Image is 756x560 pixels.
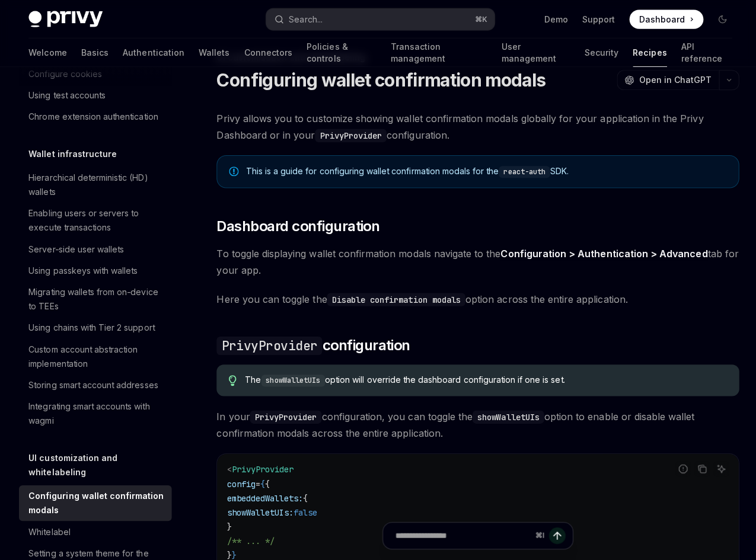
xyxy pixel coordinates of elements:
[28,262,137,276] div: Using passkeys with wallets
[19,201,171,237] a: Enabling users or servers to execute transactions
[28,486,164,514] div: Configuring wallet confirmation modals
[305,38,374,66] a: Policies & controls
[28,169,164,198] div: Hierarchical deterministic (HD) wallets
[215,334,407,353] span: configuration
[635,73,707,85] span: Open in ChatGPT
[28,521,70,536] div: Whitelabel
[581,38,615,66] a: Security
[254,475,259,486] span: =
[313,128,384,141] code: PrivyProvider
[579,13,611,25] a: Support
[541,13,564,25] a: Demo
[388,38,484,66] a: Transaction management
[28,11,102,27] img: dark logo
[28,88,105,102] div: Using test accounts
[292,504,315,514] span: false
[264,8,491,30] button: Open search
[19,372,171,393] a: Storing smart account addresses
[325,291,462,304] code: Disable confirmation modals
[225,504,292,514] span: showWalletUIs:
[28,241,123,255] div: Server-side user wallets
[244,164,722,177] div: This is a guide for configuring wallet confirmation modals for the SDK.
[225,489,301,500] span: embeddedWallets:
[263,475,268,486] span: {
[28,319,154,333] div: Using chains with Tier 2 support
[19,105,171,127] a: Chrome extension authentication
[215,69,543,90] h1: Configuring wallet confirmation modals
[215,289,735,305] span: Here you can toggle the option across the entire application.
[28,397,164,425] div: Integrating smart accounts with wagmi
[260,372,323,384] code: showWalletUIs
[225,461,230,472] span: <
[215,109,735,142] span: Privy allows you to customize showing wallet confirmation modals globally for your application in...
[671,458,687,473] button: Report incorrect code
[19,280,171,315] a: Migrating wallets from on-device to TEEs
[287,12,320,26] div: Search...
[215,405,735,439] span: In your configuration, you can toggle the option to enable or disable wallet confirmation modals ...
[19,482,171,518] a: Configuring wallet confirmation modals
[215,244,735,277] span: To toggle displaying wallet confirmation modals navigate to the tab for your app.
[626,9,699,28] a: Dashboard
[19,237,171,258] a: Server-side user wallets
[243,38,291,66] a: Connectors
[259,475,263,486] span: {
[393,519,527,545] input: Ask a question...
[197,38,228,66] a: Wallets
[28,283,164,312] div: Migrating wallets from on-device to TEEs
[19,393,171,429] a: Integrating smart accounts with wagmi
[19,166,171,201] a: Hierarchical deterministic (HD) wallets
[709,9,728,28] button: Toggle dark mode
[496,165,547,177] code: react-auth
[28,376,157,390] div: Storing smart account addresses
[19,258,171,280] a: Using passkeys with wallets
[709,458,725,473] button: Ask AI
[677,38,728,66] a: API reference
[28,146,116,160] h5: Wallet infrastructure
[613,69,714,89] button: Open in ChatGPT
[28,109,157,123] div: Chrome extension authentication
[248,408,320,421] code: PrivyProvider
[690,458,706,473] button: Copy the contents from the code block
[301,489,306,500] span: {
[546,524,562,540] button: Send message
[19,315,171,337] a: Using chains with Tier 2 support
[225,475,254,486] span: config
[28,38,66,66] a: Welcome
[19,518,171,539] a: Whitelabel
[635,13,681,25] span: Dashboard
[227,373,235,383] svg: Tip
[470,408,541,421] code: showWalletUIs
[28,205,164,233] div: Enabling users or servers to execute transactions
[19,337,171,372] a: Custom account abstraction implementation
[215,334,320,353] code: PrivyProvider
[472,14,484,24] span: ⌘ K
[19,84,171,105] a: Using test accounts
[122,38,183,66] a: Authentication
[497,246,703,258] a: Configuration > Authentication > Advanced
[28,340,164,369] div: Custom account abstraction implementation
[215,215,377,234] span: Dashboard configuration
[230,461,292,472] span: PrivyProvider
[81,38,108,66] a: Basics
[28,448,171,476] h5: UI customization and whitelabeling
[244,372,723,384] div: The option will override the dashboard configuration if one is set.
[228,165,237,175] svg: Note
[629,38,663,66] a: Recipes
[499,38,567,66] a: User management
